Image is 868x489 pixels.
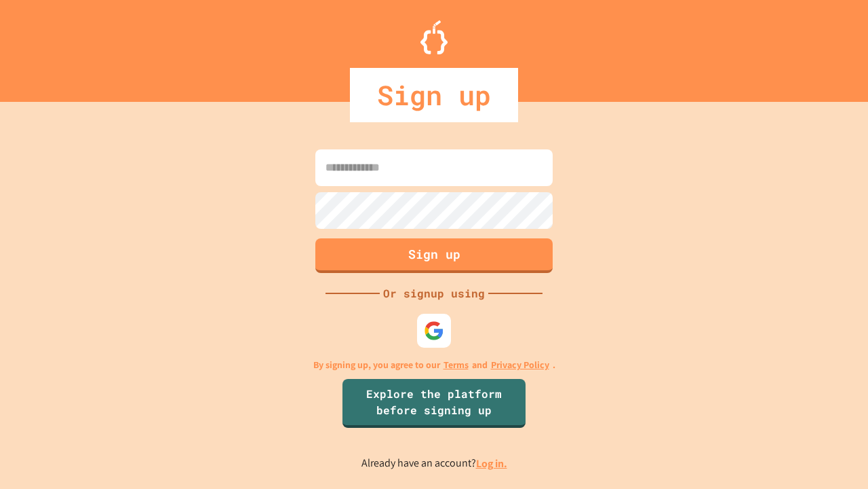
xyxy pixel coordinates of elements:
[443,358,469,372] a: Terms
[476,456,507,471] a: Log in.
[315,238,553,273] button: Sign up
[491,358,549,372] a: Privacy Policy
[350,68,518,122] div: Sign up
[361,455,507,472] p: Already have an account?
[313,358,555,372] p: By signing up, you agree to our and .
[342,379,526,428] a: Explore the platform before signing up
[420,20,448,54] img: Logo.svg
[424,321,444,341] img: google-icon.svg
[380,285,488,302] div: Or signup using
